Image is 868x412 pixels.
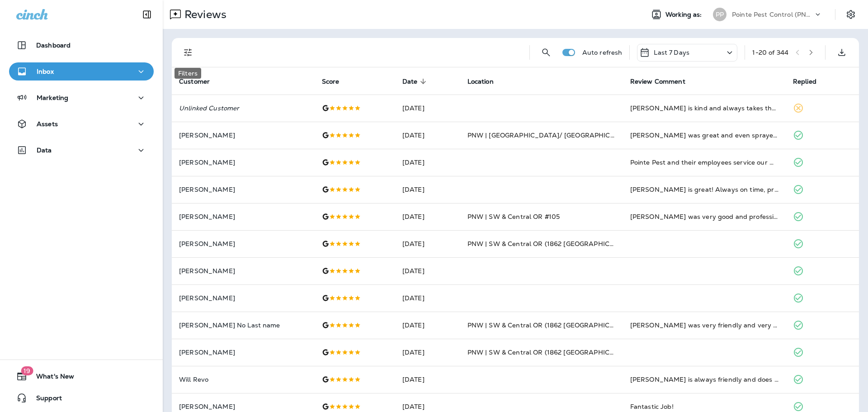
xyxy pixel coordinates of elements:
[179,403,307,410] p: [PERSON_NAME]
[630,375,778,384] div: Austin is always friendly and does a great job. We appreciate his attention to detail
[630,131,778,140] div: Levi was great and even sprayed some of my dad’s pieces of wood that he’s drying. Love Pointe Pes...
[179,186,307,193] p: [PERSON_NAME]
[630,77,697,85] span: Review Comment
[467,321,646,329] span: PNW | SW & Central OR (1862 [GEOGRAPHIC_DATA] SE)
[630,402,778,411] div: Fantastic Job!
[9,367,154,385] button: 19What's New
[179,104,307,112] p: Unlinked Customer
[179,77,222,85] span: Customer
[21,366,33,375] span: 19
[179,213,307,220] p: [PERSON_NAME]
[713,8,726,21] div: PP
[630,185,778,194] div: John is great! Always on time, professional, and quick. Have not had stink bugs, ear wigs, or was...
[9,62,154,81] button: Inbox
[467,77,505,85] span: Location
[793,78,816,85] span: Replied
[395,203,460,230] td: [DATE]
[37,120,58,128] p: Assets
[630,104,778,113] div: Derek is kind and always takes the time to answer all my questions.
[395,284,460,312] td: [DATE]
[179,43,197,62] button: Filters
[630,212,778,221] div: Kevin was very good and professional
[467,78,494,85] span: Location
[665,11,704,19] span: Working as:
[402,77,429,85] span: Date
[179,159,307,166] p: [PERSON_NAME]
[395,230,460,257] td: [DATE]
[467,348,646,356] span: PNW | SW & Central OR (1862 [GEOGRAPHIC_DATA] SE)
[467,131,635,139] span: PNW | [GEOGRAPHIC_DATA]/ [GEOGRAPHIC_DATA]
[9,89,154,107] button: Marketing
[630,321,778,330] div: Jacob was very friendly and very knowledgeable and explained what he was going to do and how it w...
[179,322,307,329] p: [PERSON_NAME] No Last name
[181,8,226,21] p: Reviews
[395,176,460,203] td: [DATE]
[395,122,460,149] td: [DATE]
[843,6,859,23] button: Settings
[37,68,54,75] p: Inbox
[179,240,307,247] p: [PERSON_NAME]
[537,43,555,62] button: Search Reviews
[395,257,460,284] td: [DATE]
[833,43,851,62] button: Export as CSV
[395,312,460,339] td: [DATE]
[179,132,307,139] p: [PERSON_NAME]
[322,77,351,85] span: Score
[752,49,788,56] div: 1 - 20 of 344
[395,366,460,393] td: [DATE]
[134,5,160,24] button: Collapse Sidebar
[179,349,307,356] p: [PERSON_NAME]
[732,11,813,18] p: Pointe Pest Control (PNW)
[27,394,62,405] span: Support
[582,49,623,56] p: Auto refresh
[37,94,68,101] p: Marketing
[9,389,154,407] button: Support
[630,78,685,85] span: Review Comment
[467,213,560,221] span: PNW | SW & Central OR #105
[654,49,689,56] p: Last 7 Days
[395,95,460,122] td: [DATE]
[467,240,646,248] span: PNW | SW & Central OR (1862 [GEOGRAPHIC_DATA] SE)
[179,78,210,85] span: Customer
[402,78,418,85] span: Date
[179,267,307,275] p: [PERSON_NAME]
[9,36,154,54] button: Dashboard
[793,77,828,85] span: Replied
[36,42,71,49] p: Dashboard
[9,115,154,133] button: Assets
[630,158,778,167] div: Pointe Pest and their employees service our Airbnb cabin quarterly and always are available, resp...
[27,373,74,384] span: What's New
[9,141,154,159] button: Data
[395,339,460,366] td: [DATE]
[37,147,52,154] p: Data
[322,78,340,85] span: Score
[175,68,201,79] div: Filters
[179,294,307,302] p: [PERSON_NAME]
[395,149,460,176] td: [DATE]
[179,376,307,383] p: Will Revo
